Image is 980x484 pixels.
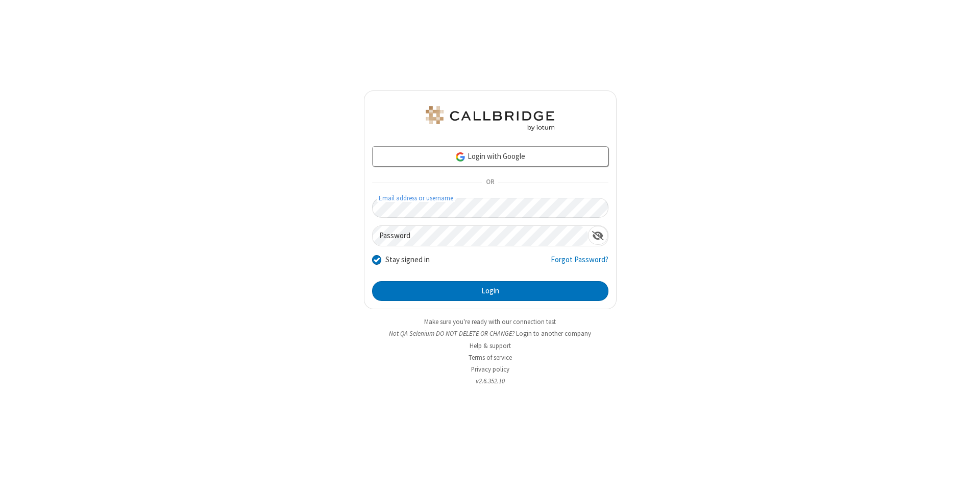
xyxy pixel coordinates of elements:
label: Stay signed in [385,254,430,266]
img: QA Selenium DO NOT DELETE OR CHANGE [424,106,556,131]
input: Email address or username [372,198,608,218]
span: OR [482,175,498,190]
a: Privacy policy [471,365,509,374]
a: Login with Google [372,146,608,167]
input: Password [373,226,588,246]
button: Login to another company [516,329,591,338]
a: Forgot Password? [551,254,608,273]
a: Help & support [470,341,511,350]
button: Login [372,281,608,302]
div: Show password [588,226,608,245]
img: google-icon.png [455,151,466,163]
a: Make sure you're ready with our connection test [424,317,556,326]
a: Terms of service [469,353,512,362]
iframe: Chat [954,457,972,477]
li: v2.6.352.10 [364,376,617,386]
li: Not QA Selenium DO NOT DELETE OR CHANGE? [364,329,617,338]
